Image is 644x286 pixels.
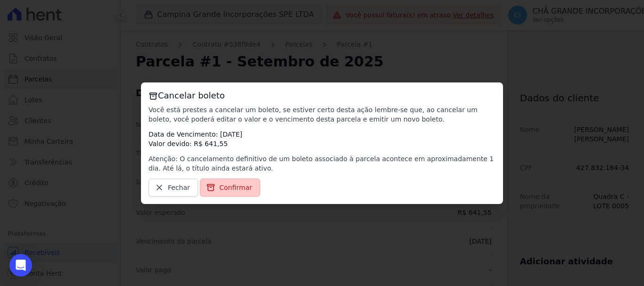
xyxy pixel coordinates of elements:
[149,154,495,173] p: Atenção: O cancelamento definitivo de um boleto associado à parcela acontece em aproximadamente 1...
[200,179,260,196] a: Confirmar
[9,254,32,277] div: Open Intercom Messenger
[149,105,495,124] p: Você está prestes a cancelar um boleto, se estiver certo desta ação lembre-se que, ao cancelar um...
[149,130,495,148] p: Data de Vencimento: [DATE] Valor devido: R$ 641,55
[149,179,198,196] a: Fechar
[219,183,252,192] span: Confirmar
[168,183,190,192] span: Fechar
[149,90,495,101] h3: Cancelar boleto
